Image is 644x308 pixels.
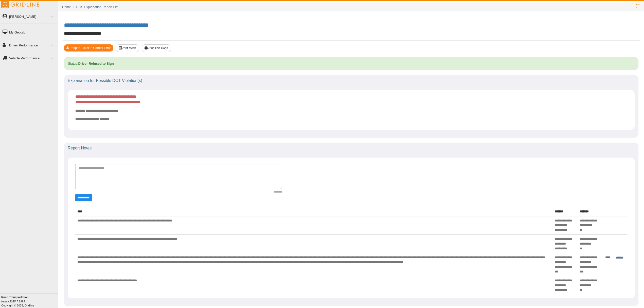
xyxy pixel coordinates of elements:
button: Change Filter Options [75,194,92,201]
button: Print This Page [142,44,171,52]
i: beta v.2025.7.2993 [1,300,25,303]
div: Explanation for Possible DOT Violation(s) [64,75,638,86]
div: Copyright © 2025, Gridline [1,295,58,307]
button: Print Mode [116,44,139,52]
b: Ruan Transportation [1,296,29,299]
a: Home [62,5,71,9]
div: Status: [64,57,638,70]
button: Reopen Ticket [64,44,113,52]
strong: Driver Refused to Sign [78,62,114,65]
a: HOS Explanation Report List [76,5,118,9]
img: Gridline [1,1,39,8]
div: Report Notes [64,143,638,154]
